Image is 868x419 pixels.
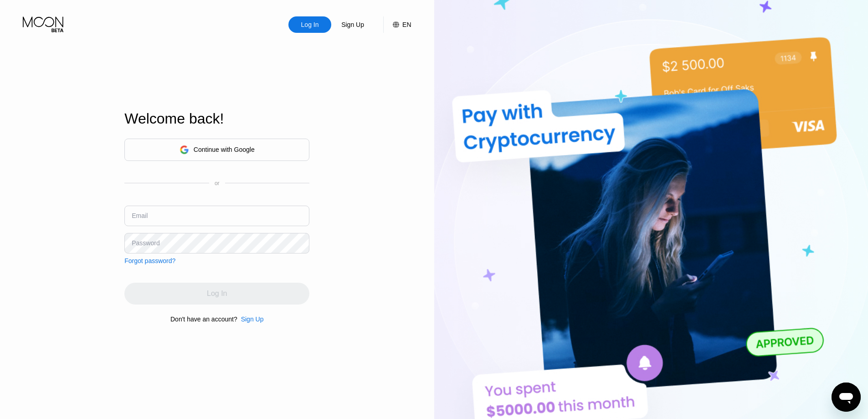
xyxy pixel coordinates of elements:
[194,146,255,153] div: Continue with Google
[383,16,411,33] div: EN
[288,16,331,33] div: Log In
[340,20,365,29] div: Sign Up
[132,212,148,219] div: Email
[124,257,175,264] div: Forgot password?
[237,316,264,323] div: Sign Up
[215,180,220,186] div: or
[402,21,411,28] div: EN
[124,139,309,161] div: Continue with Google
[170,316,237,323] div: Don't have an account?
[132,239,159,247] div: Password
[241,316,264,323] div: Sign Up
[832,383,861,412] iframe: Button to launch messaging window
[331,16,374,33] div: Sign Up
[124,110,309,127] div: Welcome back!
[300,20,320,29] div: Log In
